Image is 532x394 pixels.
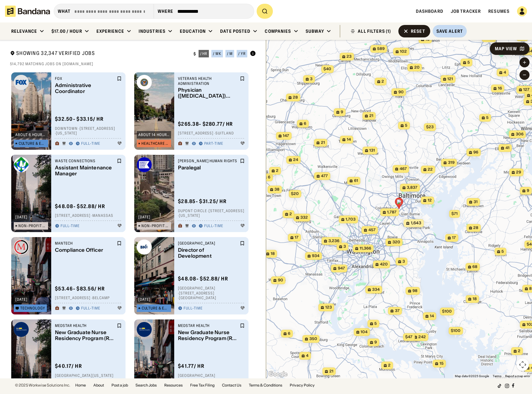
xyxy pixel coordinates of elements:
[18,224,47,228] div: Non-Profit & Public Service
[354,178,358,183] span: 61
[300,215,308,220] span: 332
[75,383,86,387] a: Home
[382,79,384,84] span: 2
[341,109,343,115] span: 9
[293,157,298,163] span: 24
[377,46,385,51] span: 589
[15,298,27,301] div: [DATE]
[158,8,174,14] div: Where
[368,227,376,233] span: 457
[222,383,241,387] a: Contact Us
[55,116,104,122] div: $ 32.50 - $33.15 / hr
[141,142,170,145] div: Healthcare & Mental Health
[293,95,298,100] span: 28
[10,70,256,378] div: grid
[451,8,481,14] span: Job Tracker
[14,322,29,337] img: MedStar Health logo
[178,198,227,205] div: $ 28.85 - $31.25 / hr
[213,52,221,56] div: / wk
[323,66,331,71] span: $40
[15,215,27,219] div: [DATE]
[321,140,325,145] span: 21
[178,87,239,99] div: Physician ([MEDICAL_DATA]) (Part Time)
[180,28,206,34] div: Education
[392,240,400,245] span: 320
[268,370,288,378] a: Open this area in Google Maps (opens a new window)
[268,175,270,180] span: 6
[489,36,494,41] span: 55
[310,76,313,82] span: 3
[14,157,29,172] img: Waste Connections logo
[395,308,400,314] span: 37
[290,383,315,387] a: Privacy Policy
[329,369,333,374] span: 21
[347,54,352,59] span: 23
[137,322,152,337] img: MedStar Health logo
[451,211,458,216] span: $71
[55,329,116,341] div: New Graduate Nurse Residency Program (RN) – [GEOGRAPHIC_DATA][US_STATE] [DATE] Cohort
[416,8,443,14] a: Dashboard
[426,124,434,129] span: $23
[343,244,346,249] span: 3
[55,126,122,136] div: Downtown · [STREET_ADDRESS] · [US_STATE]
[164,383,183,387] a: Resources
[178,76,239,86] div: Veterans Health Administration
[474,199,478,205] span: 31
[505,374,530,378] a: Report a map error
[15,383,70,387] div: © 2025 Workwise Solutions Inc.
[387,210,397,215] span: 1,787
[178,373,245,383] div: [GEOGRAPHIC_DATA] · [STREET_ADDRESS] · [US_STATE]
[358,29,391,33] div: ALL FILTERS (1)
[138,133,170,137] div: about 14 hours ago
[220,28,250,34] div: Date Posted
[55,285,105,292] div: $ 53.46 - $83.56 / hr
[178,158,239,163] div: [PERSON_NAME] Human Rights
[96,28,124,34] div: Experience
[411,220,421,226] span: 1,643
[369,148,375,153] span: 131
[328,238,339,244] span: 3,236
[347,137,351,142] span: 14
[291,191,299,196] span: $20
[405,123,407,128] span: 5
[10,61,256,66] div: 514,792 matching jobs on [DOMAIN_NAME]
[283,133,289,139] span: 147
[190,383,214,387] a: Free Tax Filing
[529,286,532,291] span: 8
[288,331,290,336] span: 6
[61,224,80,229] div: Full-time
[55,296,122,301] div: [STREET_ADDRESS] · Belcamp
[249,383,282,387] a: Terms & Conditions
[200,52,208,56] div: / hr
[516,132,524,137] span: 306
[137,157,152,172] img: Robert F. Kennedy Human Rights logo
[278,278,283,283] span: 90
[309,336,317,342] span: 350
[5,6,50,17] img: Bandana logotype
[325,305,332,310] span: 123
[374,340,377,345] span: 9
[55,82,116,94] div: Administrative Coordinator
[142,306,170,310] div: Culture & Entertainment
[448,160,455,165] span: 319
[436,28,463,34] div: Save Alert
[141,224,170,228] div: Non-Profit & Public Service
[178,329,239,341] div: New Graduate Nurse Residency Program (RN) [DATE] Cohort [GEOGRAPHIC_DATA]
[442,309,452,314] span: $100
[428,167,433,172] span: 22
[452,235,456,241] span: 17
[412,288,417,294] span: 98
[178,208,245,218] div: Dupont Circle · [STREET_ADDRESS] · [US_STATE]
[440,361,444,366] span: 15
[93,383,104,387] a: About
[81,141,100,146] div: Full-time
[306,28,324,34] div: Subway
[15,133,47,137] div: about 6 hours ago
[486,115,489,120] span: 5
[265,28,291,34] div: Companies
[523,87,530,92] span: 127
[55,158,116,163] div: Waste Connections
[178,286,245,301] div: [GEOGRAPHIC_DATA] · [STREET_ADDRESS] · [GEOGRAPHIC_DATA]
[498,86,502,91] span: 16
[138,298,150,301] div: [DATE]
